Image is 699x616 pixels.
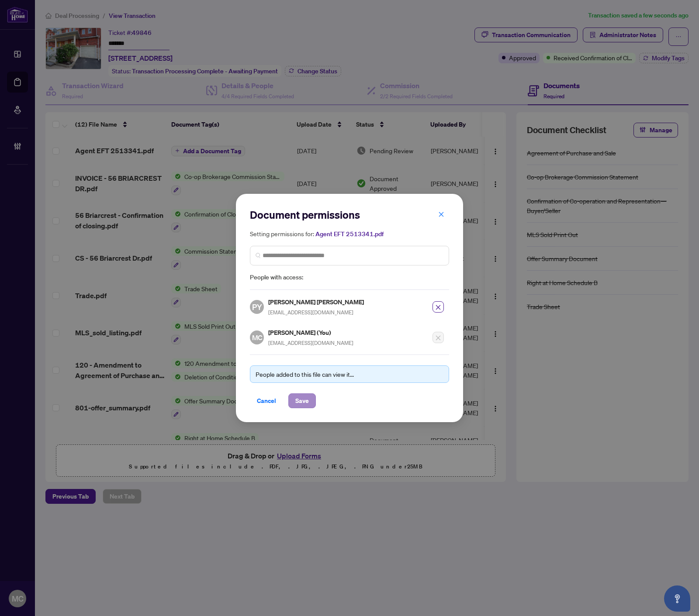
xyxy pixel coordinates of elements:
[250,272,449,282] span: People with access:
[256,369,443,379] div: People added to this file can view it...
[664,585,690,612] button: Open asap
[256,253,261,258] img: search_icon
[250,208,449,222] h2: Document permissions
[252,332,262,343] span: MC
[250,393,283,408] button: Cancel
[438,211,444,217] span: close
[252,301,262,313] span: PY
[295,394,309,408] span: Save
[250,229,449,239] h5: Setting permissions for:
[268,327,353,337] h5: [PERSON_NAME] (You)
[268,297,365,307] h5: [PERSON_NAME] [PERSON_NAME]
[288,393,316,408] button: Save
[268,309,353,316] span: [EMAIL_ADDRESS][DOMAIN_NAME]
[268,340,353,346] span: [EMAIL_ADDRESS][DOMAIN_NAME]
[315,230,384,238] span: Agent EFT 2513341.pdf
[435,304,441,310] span: close
[257,394,276,408] span: Cancel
